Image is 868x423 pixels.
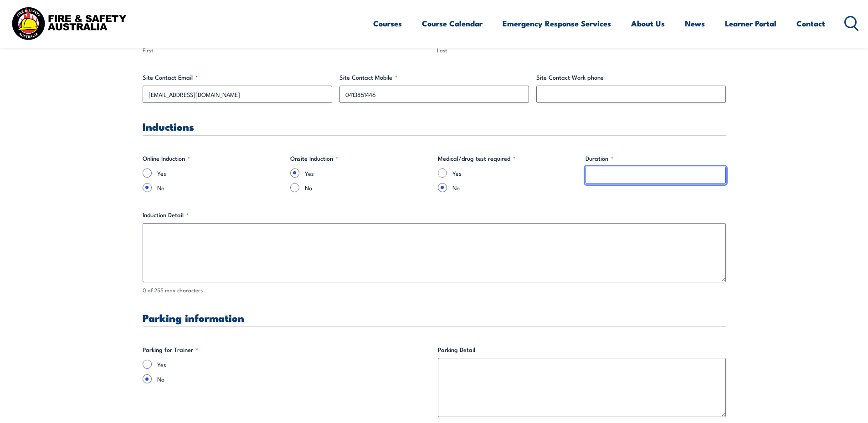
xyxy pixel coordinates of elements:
a: Course Calendar [422,11,483,36]
label: First [143,46,431,55]
h3: Parking information [143,312,726,323]
label: No [157,183,283,192]
h3: Inductions [143,121,726,132]
legend: Parking for Trainer [143,345,198,354]
label: Site Contact Work phone [536,73,726,82]
a: News [685,11,705,36]
a: Courses [373,11,402,36]
legend: Onsite Induction [290,154,338,163]
a: About Us [631,11,665,36]
a: Contact [796,11,825,36]
legend: Online Induction [143,154,190,163]
label: No [305,183,431,192]
a: Emergency Response Services [503,11,611,36]
label: Induction Detail [143,210,726,219]
label: Yes [157,360,431,369]
label: Yes [452,168,578,178]
label: Site Contact Email [143,73,332,82]
legend: Medical/drug test required [438,154,515,163]
a: Learner Portal [725,11,776,36]
label: Parking Detail [438,345,726,354]
label: Yes [305,168,431,178]
label: Site Contact Mobile [339,73,529,82]
label: Duration [586,154,726,163]
label: No [157,374,431,383]
label: Yes [157,168,283,178]
div: 0 of 255 max characters [143,286,726,295]
label: Last [437,46,726,55]
label: No [452,183,578,192]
